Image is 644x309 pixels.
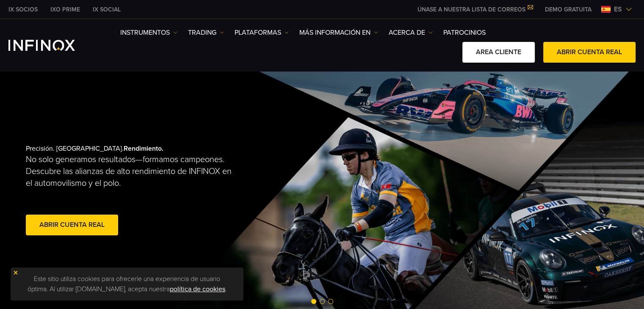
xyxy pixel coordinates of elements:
a: INFINOX MENU [539,5,598,14]
a: Abrir cuenta real [26,215,118,235]
span: Go to slide 2 [320,299,325,304]
a: Instrumentos [120,28,177,38]
span: Go to slide 1 [311,299,316,304]
a: PLATAFORMAS [235,28,289,38]
a: AREA CLIENTE [462,42,535,63]
a: INFINOX [86,5,127,14]
a: INFINOX Logo [8,40,95,51]
a: Patrocinios [443,28,486,38]
span: es [611,4,625,14]
a: ÚNASE A NUESTRA LISTA DE CORREOS [411,6,539,13]
a: ABRIR CUENTA REAL [543,42,636,63]
div: Precisión. [GEOGRAPHIC_DATA]. [26,131,293,251]
span: Go to slide 3 [328,299,333,304]
img: yellow close icon [13,270,19,276]
a: TRADING [188,28,224,38]
a: ACERCA DE [389,28,433,38]
a: INFINOX [44,5,86,14]
p: Este sitio utiliza cookies para ofrecerle una experiencia de usuario óptima. Al utilizar [DOMAIN_... [15,272,239,296]
a: política de cookies [170,285,225,293]
strong: Rendimiento. [124,144,163,153]
p: No solo generamos resultados—formamos campeones. Descubre las alianzas de alto rendimiento de INF... [26,154,239,189]
a: INFINOX [2,5,44,14]
a: Más información en [299,28,378,38]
